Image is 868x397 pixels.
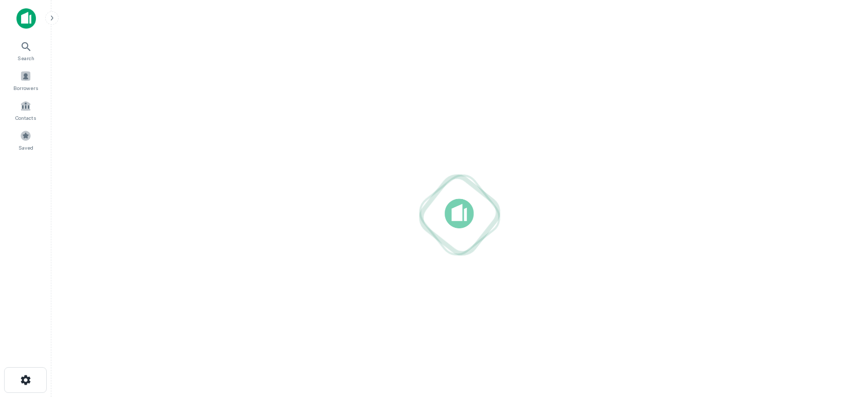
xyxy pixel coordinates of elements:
img: capitalize-icon.png [16,8,36,29]
span: Saved [18,143,33,152]
span: Search [17,54,34,62]
a: Contacts [3,96,48,124]
a: Borrowers [3,66,48,94]
a: Search [3,37,48,64]
span: Contacts [15,114,36,122]
iframe: Chat Widget [817,315,868,364]
span: Borrowers [13,84,38,92]
a: Saved [3,126,48,154]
